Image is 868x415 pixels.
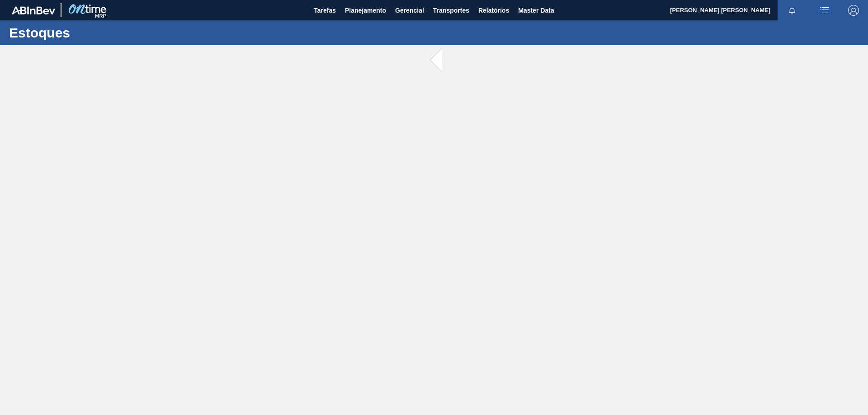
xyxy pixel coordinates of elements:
[433,5,469,16] span: Transportes
[12,6,55,14] img: TNhmsLtSVTkK8tSr43FrP2fwEKptu5GPRR3wAAAABJRU5ErkJggg==
[518,5,554,16] span: Master Data
[478,5,509,16] span: Relatórios
[345,5,386,16] span: Planejamento
[819,5,830,16] img: userActions
[395,5,424,16] span: Gerencial
[778,4,807,17] button: Notificações
[848,5,859,16] img: Logout
[314,5,336,16] span: Tarefas
[9,28,170,38] h1: Estoques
